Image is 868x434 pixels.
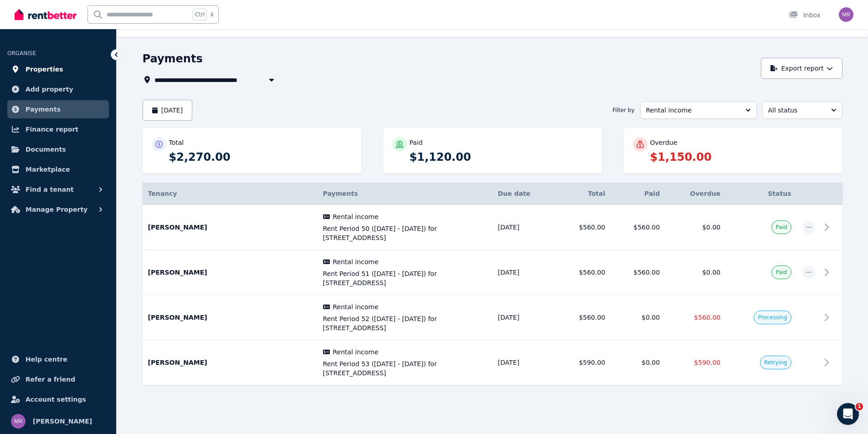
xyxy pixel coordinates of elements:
span: Find a tenant [26,184,74,195]
span: Retrying [764,359,787,366]
span: Add property [26,84,73,95]
a: Account settings [7,390,109,408]
th: Paid [611,183,665,205]
span: Payments [323,190,358,197]
p: Total [169,138,184,147]
td: $560.00 [556,205,611,250]
td: $0.00 [611,295,665,340]
span: $0.00 [702,224,720,231]
span: Help centre [26,354,67,365]
th: Due date [493,183,556,205]
span: [PERSON_NAME] [33,416,92,427]
button: Rental income [640,102,757,119]
span: Rental income [333,257,378,266]
td: [DATE] [493,250,556,295]
span: Paid [776,224,787,231]
span: Marketplace [26,164,70,175]
span: Rent Period 50 ([DATE] - [DATE]) for [STREET_ADDRESS] [323,224,487,242]
iframe: Intercom live chat [837,403,859,425]
span: Rent Period 52 ([DATE] - [DATE]) for [STREET_ADDRESS] [323,314,487,332]
th: Overdue [665,183,726,205]
span: 1 [856,403,863,410]
span: Rental income [646,106,738,115]
td: $560.00 [556,250,611,295]
p: $1,150.00 [650,150,833,164]
td: $560.00 [556,295,611,340]
span: All status [768,106,824,115]
a: Marketplace [7,160,109,179]
button: Manage Property [7,200,109,219]
span: Documents [26,144,66,155]
span: Manage Property [26,204,87,215]
td: $560.00 [611,205,665,250]
img: Michelle Richards [839,7,853,22]
p: [PERSON_NAME] [148,358,312,367]
th: Total [556,183,611,205]
a: Documents [7,140,109,158]
button: Export report [761,58,842,79]
a: Help centre [7,350,109,368]
span: Rent Period 53 ([DATE] - [DATE]) for [STREET_ADDRESS] [323,359,487,378]
h1: Payments [143,51,203,66]
span: Payments [26,104,61,115]
p: [PERSON_NAME] [148,313,312,322]
span: k [211,11,214,18]
a: Payments [7,100,109,118]
td: $590.00 [556,340,611,385]
p: Overdue [650,138,678,147]
td: [DATE] [493,340,556,385]
p: [PERSON_NAME] [148,268,312,277]
a: Add property [7,80,109,98]
button: All status [762,102,842,119]
span: Rental income [333,212,378,221]
td: [DATE] [493,295,556,340]
th: Tenancy [143,183,318,205]
td: [DATE] [493,205,556,250]
span: Account settings [26,394,86,405]
span: Refer a friend [26,374,75,385]
span: Paid [776,269,787,276]
p: Paid [410,138,423,147]
span: Finance report [26,124,78,135]
a: Finance report [7,120,109,138]
span: Rental income [333,302,378,311]
td: $0.00 [611,340,665,385]
span: Processing [758,314,787,321]
span: Filter by [612,107,634,114]
button: Find a tenant [7,180,109,199]
div: Inbox [789,10,821,20]
span: $0.00 [702,269,720,276]
span: ORGANISE [7,50,36,56]
span: Ctrl [193,9,207,20]
p: $2,270.00 [169,150,352,164]
span: $590.00 [694,359,720,366]
th: Status [726,183,796,205]
a: Refer a friend [7,370,109,388]
p: [PERSON_NAME] [148,223,312,232]
img: Michelle Richards [11,414,26,429]
span: Rent Period 51 ([DATE] - [DATE]) for [STREET_ADDRESS] [323,269,487,287]
span: $560.00 [694,314,720,321]
span: Properties [26,64,63,75]
img: RentBetter [15,8,77,21]
span: Rental income [333,347,378,357]
button: [DATE] [143,100,193,121]
td: $560.00 [611,250,665,295]
a: Properties [7,60,109,78]
p: $1,120.00 [410,150,593,164]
